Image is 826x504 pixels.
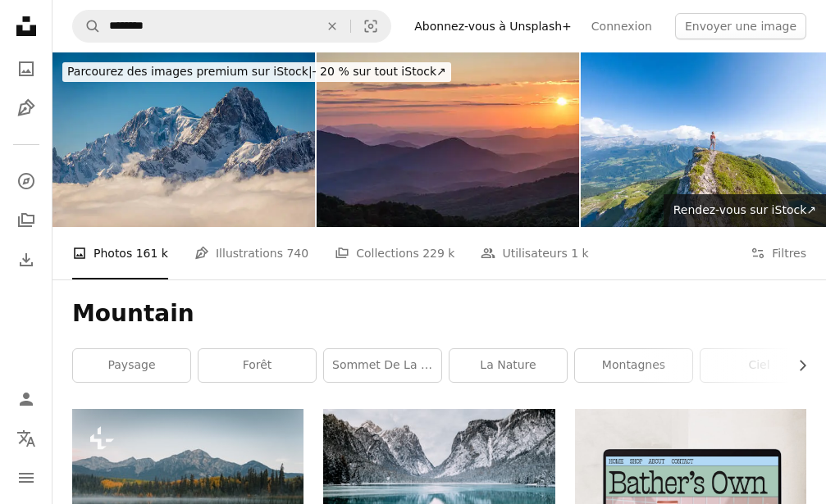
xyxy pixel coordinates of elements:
a: Abonnez-vous à Unsplash+ [404,13,582,39]
h1: Mountain [72,299,806,329]
span: Parcourez des images premium sur iStock | [67,65,313,78]
button: Filtres [751,227,806,279]
span: Rendez-vous sur iStock ↗ [673,203,816,216]
a: Illustrations 740 [194,227,308,279]
a: montagnes [575,349,692,382]
a: la nature [450,349,567,382]
a: ciel [701,349,818,382]
a: Parcourez des images premium sur iStock|- 20 % sur tout iStock↗ [52,52,461,92]
a: Photos [10,52,43,85]
form: Rechercher des visuels sur tout le site [72,10,391,43]
a: Connexion [582,13,662,39]
a: Historique de téléchargement [10,243,43,276]
button: Effacer [314,11,350,42]
button: Recherche de visuels [351,11,390,42]
img: Mont Blanc au-dessus des nuages [52,52,315,227]
a: Rendez-vous sur iStock↗ [664,194,826,227]
button: Menu [10,461,43,494]
a: forêt [199,349,316,382]
button: faire défiler la liste vers la droite [787,349,806,382]
a: plan d’eau et montagnes enneigées pendant la journée [323,479,554,493]
span: 1 k [571,244,588,262]
a: Collections 229 k [335,227,454,279]
a: un lac entouré d’arbres avec des montagnes en arrière-plan [72,479,303,493]
button: Rechercher sur Unsplash [73,11,101,42]
div: - 20 % sur tout iStock ↗ [62,62,451,82]
img: Max appliqué au coucher du soleil [317,52,579,227]
a: sommet de la montagne [324,349,441,382]
button: Envoyer une image [675,13,806,39]
button: Langue [10,422,43,455]
a: Connexion / S’inscrire [10,383,43,415]
span: 740 [286,244,308,262]
a: Explorer [10,165,43,198]
a: Collections [10,204,43,237]
a: paysage [73,349,190,382]
span: 229 k [422,244,454,262]
a: Utilisateurs 1 k [481,227,588,279]
a: Illustrations [10,92,43,125]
